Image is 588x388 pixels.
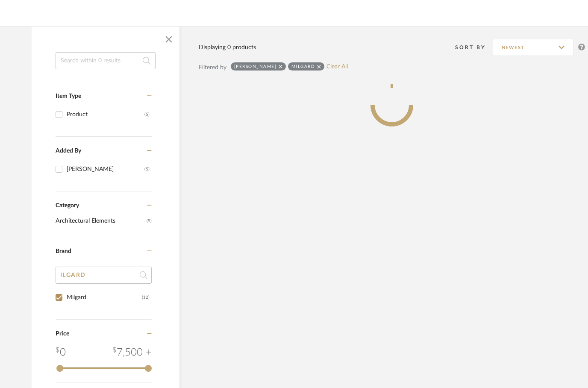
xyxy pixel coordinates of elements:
[56,248,71,254] span: Brand
[67,162,144,176] div: [PERSON_NAME]
[67,108,144,121] div: Product
[56,202,79,209] span: Category
[199,43,256,52] div: Displaying 0 products
[56,267,152,284] input: Search Brands
[56,93,81,99] span: Item Type
[160,31,177,48] button: Close
[56,214,144,228] span: Architectural Elements
[144,162,150,176] div: (5)
[199,63,226,72] div: Filtered by
[147,214,152,228] span: (5)
[56,345,66,360] div: 0
[112,345,152,360] div: 7,500 +
[56,52,156,69] input: Search within 0 results
[144,108,150,121] div: (5)
[455,43,493,52] div: Sort By
[326,63,348,71] a: Clear All
[234,64,277,69] div: [PERSON_NAME]
[56,331,69,337] span: Price
[67,291,142,304] div: Milgard
[291,64,315,69] div: Milgard
[56,148,81,154] span: Added By
[142,291,150,304] div: (12)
